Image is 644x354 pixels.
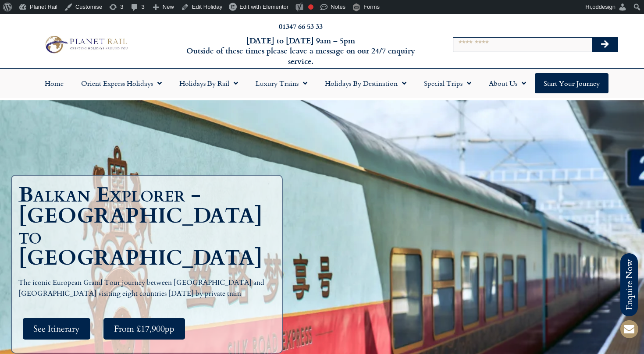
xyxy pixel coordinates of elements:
[36,73,72,93] a: Home
[415,73,480,93] a: Special Trips
[592,4,616,10] span: oddesign
[480,73,535,93] a: About Us
[239,4,288,10] span: Edit with Elementor
[103,318,185,340] a: From £17,900pp
[72,73,171,93] a: Orient Express Holidays
[18,184,280,269] h1: Balkan Explorer - [GEOGRAPHIC_DATA] to [GEOGRAPHIC_DATA]
[33,323,80,334] span: See Itinerary
[316,73,415,93] a: Holidays by Destination
[42,34,130,55] img: Planet Rail Train Holidays Logo
[247,73,316,93] a: Luxury Trains
[171,73,247,93] a: Holidays by Rail
[18,277,280,300] p: The iconic European Grand Tour journey between [GEOGRAPHIC_DATA] and [GEOGRAPHIC_DATA] visiting e...
[174,35,427,66] h6: [DATE] to [DATE] 9am – 5pm Outside of these times please leave a message on our 24/7 enquiry serv...
[592,38,618,52] button: Search
[4,73,640,93] nav: Menu
[535,73,608,93] a: Start your Journey
[279,21,323,31] a: 01347 66 53 33
[308,4,313,10] div: Focus keyphrase not set
[114,323,174,334] span: From £17,900pp
[23,318,90,340] a: See Itinerary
